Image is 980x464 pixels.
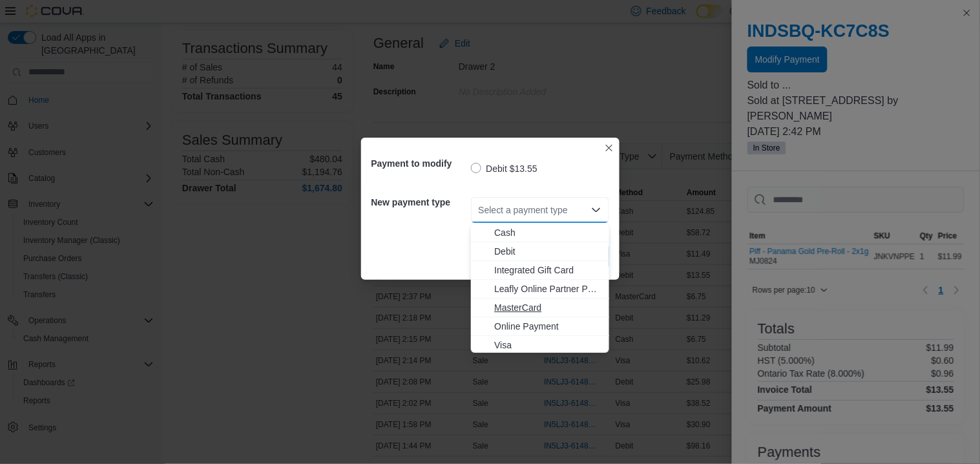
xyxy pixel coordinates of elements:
div: Choose from the following options [471,224,609,355]
button: Debit [471,242,609,261]
button: Integrated Gift Card [471,261,609,280]
span: Cash [494,226,601,239]
span: Online Payment [494,320,601,333]
button: Leafly Online Partner Payment [471,280,609,299]
button: Visa [471,336,609,355]
span: MasterCard [494,301,601,314]
button: Cash [471,224,609,242]
input: Accessible screen reader label [479,202,480,218]
span: Visa [494,339,601,352]
label: Debit $13.55 [471,161,537,176]
h5: Payment to modify [371,151,468,176]
button: Online Payment [471,317,609,336]
span: Integrated Gift Card [494,264,601,277]
button: Close list of options [591,205,601,215]
button: MasterCard [471,299,609,317]
button: Closes this modal window [601,140,617,156]
span: Leafly Online Partner Payment [494,282,601,295]
span: Debit [494,245,601,258]
h5: New payment type [371,189,468,215]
